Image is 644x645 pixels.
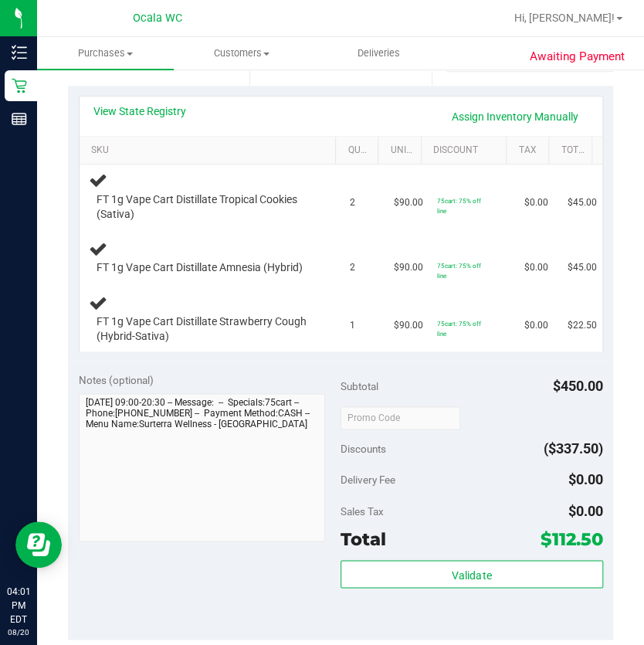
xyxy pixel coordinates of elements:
[310,37,447,70] a: Deliveries
[514,12,615,24] span: Hi, [PERSON_NAME]!
[391,144,415,157] a: Unit Price
[15,521,62,568] iframe: Resource center
[524,195,548,210] span: $0.00
[341,505,384,518] span: Sales Tax
[341,380,378,392] span: Subtotal
[524,318,548,333] span: $0.00
[437,320,481,338] span: 75cart: 75% off line
[12,111,27,127] inline-svg: Reports
[93,104,186,119] a: View State Registry
[7,585,30,626] p: 04:01 PM EDT
[530,48,625,66] span: Awaiting Payment
[37,46,174,60] span: Purchases
[97,260,303,275] span: FT 1g Vape Cart Distillate Amnesia (Hybrid)
[393,318,422,333] span: $90.00
[561,144,586,157] a: Total
[133,12,182,25] span: Ocala WC
[437,197,481,215] span: 75cart: 75% off line
[97,192,315,222] span: FT 1g Vape Cart Distillate Tropical Cookies (Sativa)
[452,569,491,581] span: Validate
[350,195,355,210] span: 2
[341,406,460,429] input: Promo Code
[350,318,355,333] span: 1
[568,503,603,519] span: $0.00
[79,374,154,386] span: Notes (optional)
[341,528,386,550] span: Total
[568,195,597,210] span: $45.00
[174,37,310,70] a: Customers
[7,626,30,638] p: 08/20
[524,260,548,275] span: $0.00
[393,195,422,210] span: $90.00
[341,435,386,463] span: Discounts
[341,474,395,486] span: Delivery Fee
[568,471,603,487] span: $0.00
[568,318,597,333] span: $22.50
[544,440,603,457] span: ($337.50)
[347,144,372,157] a: Quantity
[37,37,174,70] a: Purchases
[341,560,603,588] button: Validate
[541,528,603,550] span: $112.50
[442,104,588,130] a: Assign Inventory Manually
[12,78,27,93] inline-svg: Retail
[175,46,310,60] span: Customers
[91,144,330,157] a: SKU
[433,144,500,157] a: Discount
[437,262,481,280] span: 75cart: 75% off line
[97,314,315,344] span: FT 1g Vape Cart Distillate Strawberry Cough (Hybrid-Sativa)
[553,378,603,394] span: $450.00
[393,260,422,275] span: $90.00
[568,260,597,275] span: $45.00
[12,45,27,60] inline-svg: Inventory
[350,260,355,275] span: 2
[337,46,421,60] span: Deliveries
[518,144,543,157] a: Tax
